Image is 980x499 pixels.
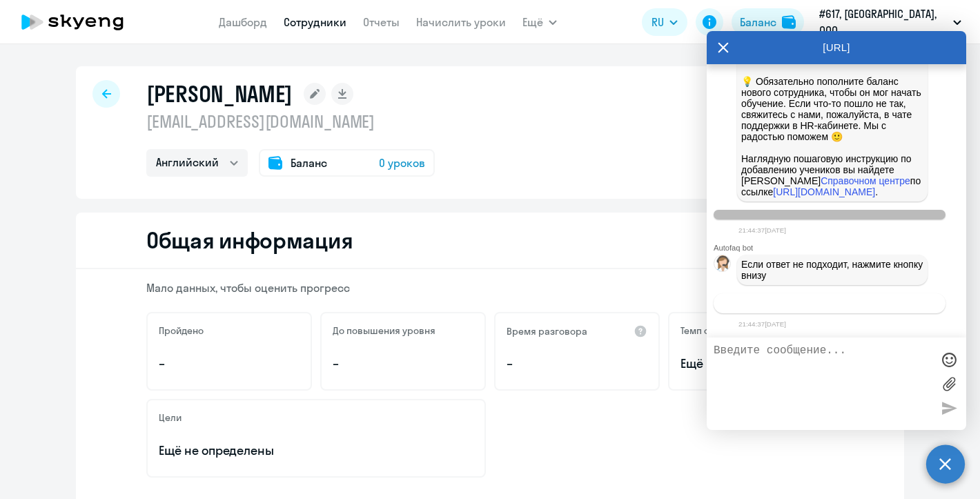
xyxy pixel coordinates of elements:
[522,8,557,36] button: Ещё
[146,280,834,295] p: Мало данных, чтобы оценить прогресс
[740,14,776,30] div: Баланс
[819,6,948,39] p: #617, [GEOGRAPHIC_DATA], ООО
[651,14,664,30] span: RU
[159,324,204,337] h5: Пройдено
[146,80,293,108] h1: [PERSON_NAME]
[284,15,346,29] a: Сотрудники
[363,15,400,29] a: Отчеты
[642,8,687,36] button: RU
[812,6,968,39] button: #617, [GEOGRAPHIC_DATA], ООО
[522,14,543,30] span: Ещё
[333,324,435,337] h5: До повышения уровня
[507,325,587,337] h5: Время разговора
[782,15,796,29] img: balance
[821,175,910,186] a: Справочном центре
[379,155,425,171] span: 0 уроков
[738,226,786,234] time: 21:44:37[DATE]
[159,355,300,373] p: –
[680,355,821,373] span: Ещё не определён
[732,8,804,36] button: Балансbalance
[773,186,875,197] a: [URL][DOMAIN_NAME]
[146,226,353,254] h2: Общая информация
[416,15,506,29] a: Начислить уроки
[738,320,786,328] time: 21:44:37[DATE]
[680,324,747,337] h5: Темп обучения
[159,442,473,460] p: Ещё не определены
[219,15,267,29] a: Дашборд
[333,355,473,373] p: –
[714,244,966,252] div: Autofaq bot
[939,373,959,394] label: Лимит 10 файлов
[776,298,882,309] span: Связаться с менеджером
[146,110,435,133] p: [EMAIL_ADDRESS][DOMAIN_NAME]
[507,355,647,373] p: –
[291,155,327,171] span: Баланс
[741,259,925,281] span: Если ответ не подходит, нажмите кнопку внизу
[714,255,732,275] img: bot avatar
[714,293,945,313] button: Связаться с менеджером
[159,411,182,424] h5: Цели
